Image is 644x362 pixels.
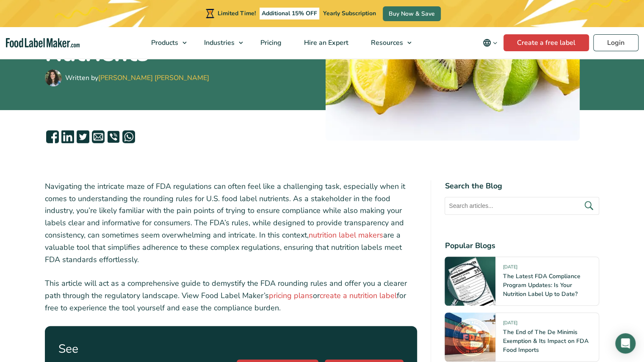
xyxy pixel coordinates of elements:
[503,272,580,298] a: The Latest FDA Compliance Program Updates: Is Your Nutrition Label Up to Date?
[445,197,599,215] input: Search articles...
[309,230,383,240] a: nutrition label makers
[445,240,599,251] h4: Popular Blogs
[260,8,319,19] span: Additional 15% OFF
[269,290,313,301] a: pricing plans
[6,38,80,48] a: Food Label Maker homepage
[140,27,191,58] a: Products
[445,180,599,192] h4: Search the Blog
[503,264,517,274] span: [DATE]
[503,34,589,51] a: Create a free label
[65,73,209,83] div: Written by
[258,38,282,47] span: Pricing
[45,69,62,86] img: Maria Abi Hanna - Food Label Maker
[320,290,397,301] a: create a nutrition label
[249,27,291,58] a: Pricing
[98,73,209,83] a: [PERSON_NAME] [PERSON_NAME]
[45,277,417,314] p: This article will act as a comprehensive guide to demystify the FDA rounding rules and offer you ...
[193,27,247,58] a: Industries
[477,34,503,51] button: Change language
[383,6,441,21] a: Buy Now & Save
[323,9,376,17] span: Yearly Subscription
[218,9,256,17] span: Limited Time!
[593,34,638,51] a: Login
[360,27,416,58] a: Resources
[503,320,517,329] span: [DATE]
[202,38,235,47] span: Industries
[293,27,358,58] a: Hire an Expert
[368,38,404,47] span: Resources
[45,180,417,266] p: Navigating the intricate maze of FDA regulations can often feel like a challenging task, especial...
[615,333,636,354] div: Open Intercom Messenger
[149,38,179,47] span: Products
[503,328,588,354] a: The End of The De Minimis Exemption & Its Impact on FDA Food Imports
[301,38,349,47] span: Hire an Expert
